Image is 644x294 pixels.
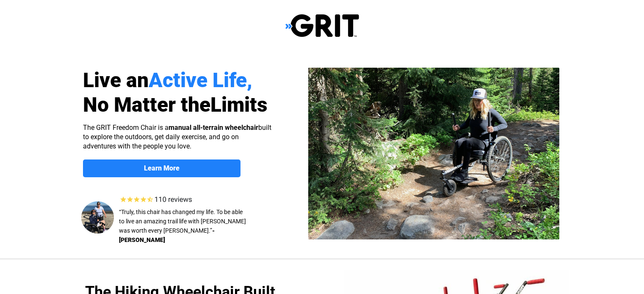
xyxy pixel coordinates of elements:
strong: Learn More [144,164,180,172]
span: Live an [83,68,149,92]
span: Active Life, [149,68,252,92]
a: Learn More [83,159,240,177]
span: “Truly, this chair has changed my life. To be able to live an amazing trail life with [PERSON_NAM... [119,209,246,234]
span: Limits [210,93,268,117]
span: No Matter the [83,93,210,117]
strong: manual all-terrain wheelchair [169,124,258,132]
span: The GRIT Freedom Chair is a built to explore the outdoors, get daily exercise, and go on adventur... [83,124,271,150]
